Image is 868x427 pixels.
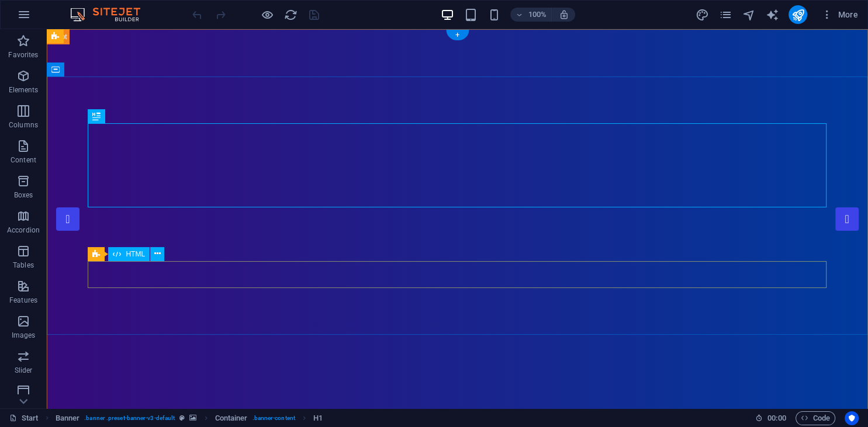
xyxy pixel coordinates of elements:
[767,411,786,425] span: 00 00
[12,331,36,340] p: Images
[84,411,175,425] span: . banner .preset-banner-v3-default
[776,414,777,422] span: :
[179,415,185,421] i: This element is a customizable preset
[742,8,755,22] i: Navigator
[9,85,39,95] p: Elements
[260,8,274,22] button: Click here to leave preview mode and continue editing
[558,9,569,20] i: On resize automatically adjust zoom level to fit chosen device.
[13,261,34,270] p: Tables
[510,8,552,22] button: 100%
[695,8,708,22] i: Design (Ctrl+Alt+Y)
[528,8,547,22] h6: 100%
[796,411,835,425] button: Code
[801,411,830,425] span: Code
[791,8,804,22] i: Publish
[14,190,33,200] p: Boxes
[11,155,36,165] p: Content
[284,8,298,22] i: Reload page
[695,8,709,22] button: design
[718,8,732,22] button: pages
[126,251,145,258] span: HTML
[765,8,779,22] button: text_generator
[9,120,38,130] p: Columns
[56,411,80,425] span: Click to select. Double-click to edit
[821,9,858,20] span: More
[56,411,323,425] nav: breadcrumb
[252,411,295,425] span: . banner-content
[8,50,38,60] p: Favorites
[9,296,37,305] p: Features
[7,225,40,235] p: Accordion
[817,5,863,24] button: More
[9,411,39,425] a: Click to cancel selection. Double-click to open Pages
[718,8,732,22] i: Pages (Ctrl+Alt+S)
[765,8,779,22] i: AI Writer
[446,30,469,40] div: +
[313,411,323,425] span: Click to select. Double-click to edit
[755,411,786,425] h6: Session time
[67,8,155,22] img: Editor Logo
[15,366,33,375] p: Slider
[283,8,298,22] button: reload
[789,5,807,24] button: publish
[189,415,196,421] i: This element contains a background
[215,411,248,425] span: Click to select. Double-click to edit
[742,8,756,22] button: navigator
[845,411,859,425] button: Usercentrics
